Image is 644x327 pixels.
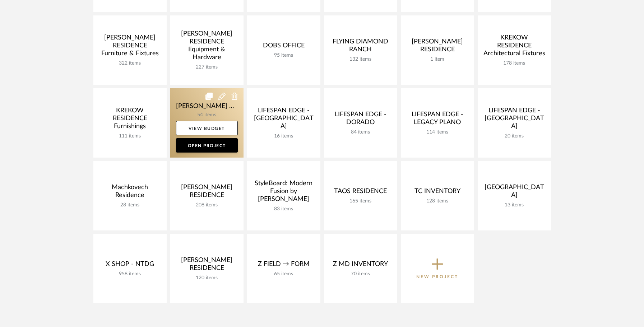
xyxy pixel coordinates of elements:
div: 165 items [330,198,392,204]
div: 128 items [407,198,468,204]
div: 120 items [176,275,238,281]
div: [PERSON_NAME] RESIDENCE [407,38,468,56]
div: 16 items [253,133,315,139]
div: 84 items [330,129,392,135]
div: [PERSON_NAME] RESIDENCE [176,183,238,202]
div: 70 items [330,271,392,277]
div: [PERSON_NAME] RESIDENCE Equipment & Hardware [176,30,238,64]
div: 322 items [99,60,161,66]
p: New Project [416,273,458,280]
div: 20 items [483,133,545,139]
div: 208 items [176,202,238,208]
a: Open Project [176,138,238,153]
div: KREKOW RESIDENCE Architectural Fixtures [483,34,545,60]
div: 178 items [483,60,545,66]
div: LIFESPAN EDGE - DORADO [330,111,392,129]
a: View Budget [176,121,238,135]
div: Z MD INVENTORY [330,260,392,271]
div: [GEOGRAPHIC_DATA] [483,183,545,202]
div: 28 items [99,202,161,208]
div: 65 items [253,271,315,277]
div: FLYING DIAMOND RANCH [330,38,392,56]
div: KREKOW RESIDENCE Furnishings [99,107,161,133]
div: 132 items [330,56,392,62]
div: 958 items [99,271,161,277]
div: TC INVENTORY [407,187,468,198]
button: New Project [401,234,474,303]
div: 111 items [99,133,161,139]
div: StyleBoard: Modern Fusion by [PERSON_NAME] [253,179,315,206]
div: LIFESPAN EDGE - [GEOGRAPHIC_DATA] [483,107,545,133]
div: Machkovech Residence [99,183,161,202]
div: 114 items [407,129,468,135]
div: LIFESPAN EDGE - [GEOGRAPHIC_DATA] [253,107,315,133]
div: 95 items [253,52,315,59]
div: Z FIELD → FORM [253,260,315,271]
div: LIFESPAN EDGE - LEGACY PLANO [407,111,468,129]
div: 1 item [407,56,468,62]
div: TAOS RESIDENCE [330,187,392,198]
div: X SHOP - NTDG [99,260,161,271]
div: DOBS OFFICE [253,42,315,52]
div: 13 items [483,202,545,208]
div: 227 items [176,64,238,70]
div: [PERSON_NAME] RESIDENCE [176,256,238,275]
div: 83 items [253,206,315,212]
div: [PERSON_NAME] RESIDENCE Furniture & Fixtures [99,34,161,60]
